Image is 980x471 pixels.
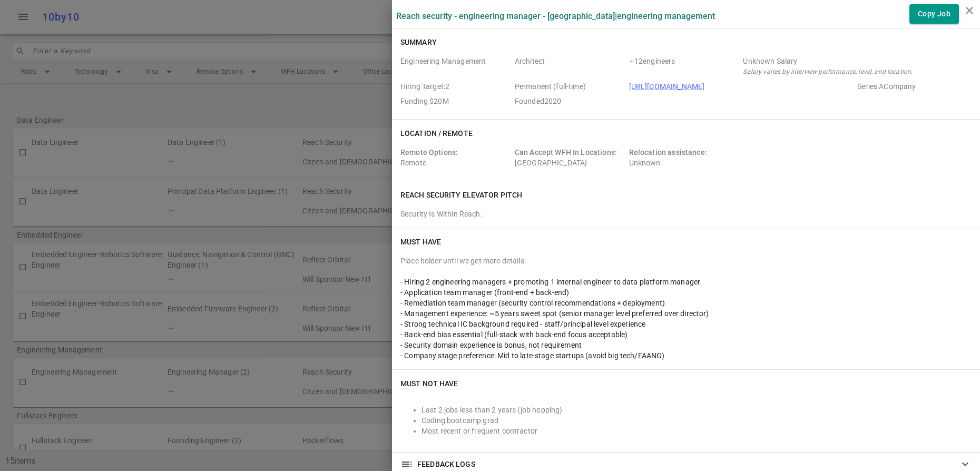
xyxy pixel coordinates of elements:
[400,147,511,168] div: Remote
[400,278,700,286] span: - Hiring 2 engineering managers + promoting 1 internal engineer to data platform manager
[400,81,511,92] span: Hiring Target
[400,256,972,266] div: Place holder until we get more details:
[400,320,645,328] span: - Strong technical IC background required - staff/principal level experience
[515,56,625,77] span: Level
[400,96,511,106] span: Employer Founding
[743,56,967,66] div: Salary Range
[400,237,441,247] h6: Must Have
[743,68,913,75] i: Salary varies by interview performance, level, and location.
[400,56,511,77] span: Roles
[400,190,522,200] h6: Reach Security elevator pitch
[422,405,972,415] li: Last 2 jobs less than 2 years (job hopping)
[400,37,437,47] h6: Summary
[422,426,972,436] li: Most recent or frequent contractor
[400,458,413,470] span: toc
[629,56,739,77] span: Team Count
[629,148,707,156] span: Relocation assistance:
[515,148,617,156] span: Can Accept WFH In Locations:
[400,330,628,339] span: - Back-end bias essential (full-stack with back-end focus acceptable)
[400,148,458,156] span: Remote Options:
[400,309,709,318] span: - Management experience: ~5 years sweet spot (senior manager level preferred over director)
[400,128,473,139] h6: Location / Remote
[422,415,972,426] li: Coding bootcamp grad
[909,4,959,24] button: Copy Job
[400,288,569,297] span: - Application team manager (front-end + back-end)
[396,11,715,21] label: Reach Security - Engineering Manager - [GEOGRAPHIC_DATA] | Engineering Management
[629,147,739,168] div: Unknown
[515,81,625,92] span: Job Type
[400,299,665,307] span: - Remediation team manager (security control recommendations + deployment)
[515,96,625,106] span: Employer Founded
[959,458,972,470] span: expand_more
[629,81,854,92] span: Company URL
[417,459,475,469] span: FEEDBACK LOGS
[400,341,582,349] span: - Security domain experience is bonus, not requirement
[400,351,665,360] span: - Company stage preference: Mid to late-stage startups (avoid big tech/FAANG)
[400,378,458,389] h6: Must NOT Have
[400,209,972,219] div: Security Is Within Reach.
[857,81,967,92] span: Employer Stage e.g. Series A
[963,4,976,17] i: close
[515,147,625,168] div: [GEOGRAPHIC_DATA]
[629,82,705,91] a: [URL][DOMAIN_NAME]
